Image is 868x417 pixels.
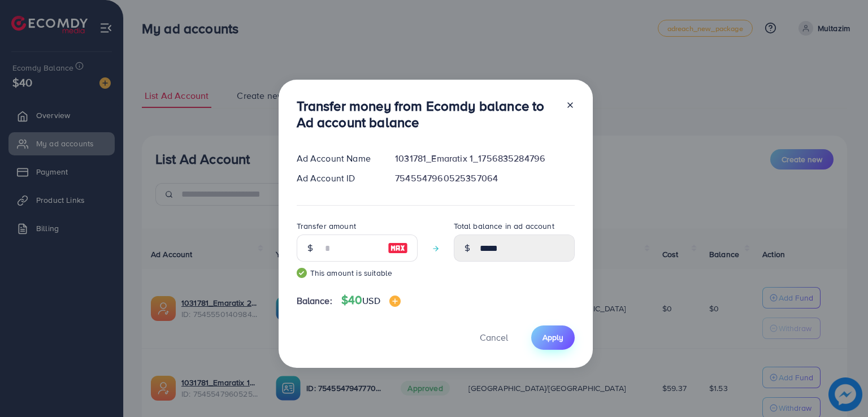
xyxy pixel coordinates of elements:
span: Cancel [480,331,508,344]
button: Apply [531,325,575,350]
span: Apply [542,332,563,343]
div: Ad Account ID [288,172,387,185]
button: Cancel [466,325,522,350]
span: Balance: [297,294,332,307]
img: image [388,241,408,255]
img: image [389,296,401,307]
small: This amount is suitable [297,267,418,279]
div: Ad Account Name [288,152,387,165]
h3: Transfer money from Ecomdy balance to Ad account balance [297,98,557,131]
div: 1031781_Emaratix 1_1756835284796 [386,152,583,165]
div: 7545547960525357064 [386,172,583,185]
label: Total balance in ad account [454,220,554,232]
span: USD [362,294,380,307]
h4: $40 [341,293,401,307]
img: guide [297,268,307,278]
label: Transfer amount [297,220,356,232]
